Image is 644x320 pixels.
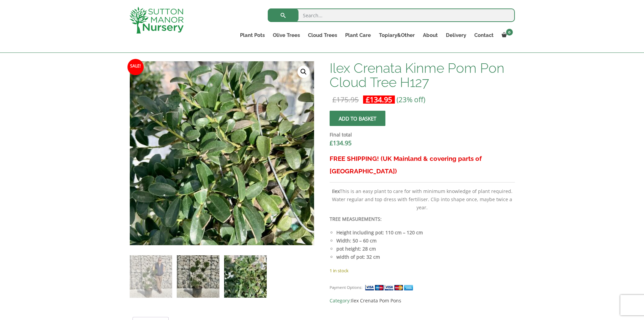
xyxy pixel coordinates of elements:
img: Ilex Crenata Kinme Pom Pon Cloud Tree H127 - Image 2 [177,255,219,298]
a: 0 [498,30,515,40]
strong: width of pot: 32 cm [336,254,380,260]
span: Sale! [127,59,144,75]
img: payment supported [365,284,415,291]
input: Search... [268,8,515,22]
small: Payment Options: [330,285,362,290]
span: (23% off) [397,95,425,104]
a: Ilex Crenata Pom Pons [351,297,401,304]
img: logo [129,7,184,34]
span: £ [332,95,336,104]
a: Cloud Trees [304,30,341,40]
bdi: 134.95 [330,139,352,147]
img: Ilex Crenata Kinme Pom Pon Cloud Tree H127 - Image 3 [224,255,266,298]
bdi: 175.95 [332,95,359,104]
h1: Ilex Crenata Kinme Pom Pon Cloud Tree H127 [330,61,515,89]
button: Add to basket [330,111,385,126]
span: 0 [506,29,513,36]
a: Plant Pots [236,30,269,40]
p: 1 in stock [330,266,515,275]
a: Contact [470,30,498,40]
bdi: 134.95 [366,95,392,104]
strong: TREE MEASUREMENTS: [330,216,382,222]
p: This is an easy plant to care for with minimum knowledge of plant required. Water regular and top... [330,187,515,212]
a: Topiary&Other [375,30,419,40]
a: View full-screen image gallery [297,66,310,78]
span: Category: [330,297,515,305]
span: £ [330,139,333,147]
strong: pot height: 28 cm [336,246,376,252]
a: Delivery [442,30,470,40]
img: Ilex Crenata Kinme Pom Pon Cloud Tree H127 [130,255,172,298]
strong: Width: 50 – 60 cm [336,237,377,244]
a: Plant Care [341,30,375,40]
a: About [419,30,442,40]
dt: Final total [330,131,515,139]
strong: Height including pot: 110 cm – 120 cm [336,229,423,236]
b: Ilex [332,188,340,194]
a: Olive Trees [269,30,304,40]
h3: FREE SHIPPING! (UK Mainland & covering parts of [GEOGRAPHIC_DATA]) [330,152,515,177]
span: £ [366,95,370,104]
